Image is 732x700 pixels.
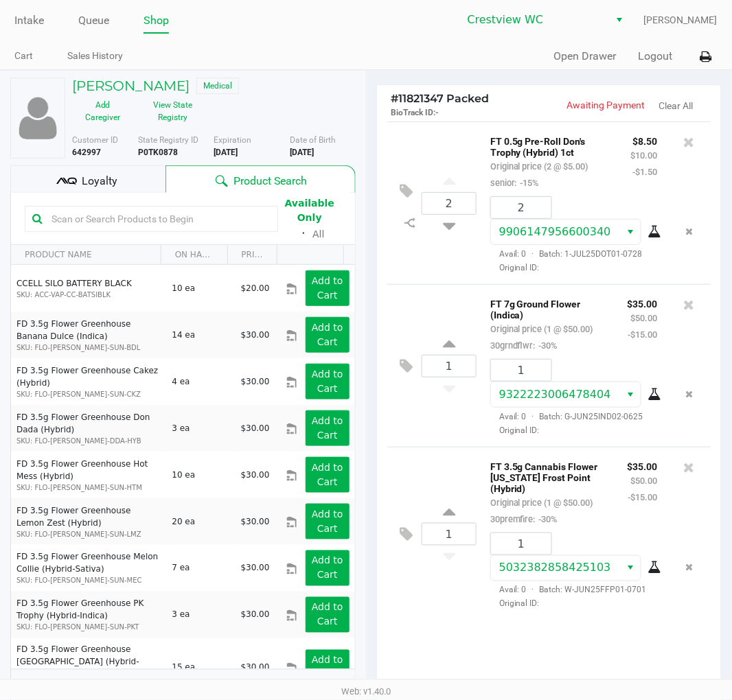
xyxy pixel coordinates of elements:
app-button-loader: Add to Cart [312,415,343,441]
button: Remove the package from the orderLine [680,555,699,581]
td: 15 ea [165,638,234,697]
span: 9322223006478404 [499,388,611,401]
span: -30% [536,340,558,351]
td: 10 ea [165,452,234,498]
span: Expiration [214,135,252,145]
td: CCELL SILO BATTERY BLACK [11,265,165,312]
span: [PERSON_NAME] [644,13,718,27]
span: $30.00 [241,330,270,340]
h5: [PERSON_NAME] [72,78,190,94]
small: $50.00 [631,313,658,323]
p: $35.00 [628,295,658,310]
button: Add to Cart [306,504,350,539]
td: FD 3.5g Flower Greenhouse Hot Mess (Hybrid) [11,452,165,498]
app-button-loader: Add to Cart [312,462,343,487]
inline-svg: Split item qty to new line [398,214,422,232]
a: Intake [14,11,44,30]
app-button-loader: Add to Cart [312,322,343,347]
a: Cart [14,47,33,65]
button: Add to Cart [306,364,350,399]
p: SKU: FLO-[PERSON_NAME]-SUN-LMZ [16,529,160,539]
span: Avail: 0 Batch: W-JUN25FFP01-0701 [490,585,647,595]
td: FD 3.5g Flower Greenhouse [GEOGRAPHIC_DATA] (Hybrid-Indica) [11,638,165,697]
span: 5032382858425103 [499,561,611,574]
span: Date of Birth [290,135,336,145]
button: Add to Cart [306,317,350,353]
p: FT 3.5g Cannabis Flower [US_STATE] Frost Point (Hybrid) [490,458,607,494]
app-button-loader: Add to Cart [312,275,343,301]
b: P0TK0878 [138,148,178,157]
a: Queue [78,11,109,30]
th: PRODUCT NAME [11,245,161,265]
span: 11821347 Packed [391,92,489,105]
span: Original ID: [490,598,658,610]
p: $35.00 [628,458,658,472]
p: FT 7g Ground Flower (Indica) [490,295,607,320]
td: 10 ea [165,265,234,312]
p: FT 0.5g Pre-Roll Don's Trophy (Hybrid) 1ct [490,132,610,158]
button: Add to Cart [306,457,350,493]
app-button-loader: Add to Cart [312,369,343,394]
app-button-loader: Add to Cart [312,509,343,534]
p: SKU: FLO-[PERSON_NAME]-DDA-HYB [16,436,160,446]
span: Loyalty [82,173,117,189]
b: [DATE] [290,148,314,157]
span: Product Search [233,173,308,189]
app-button-loader: Add to Cart [312,655,343,680]
button: Select [621,556,641,581]
app-button-loader: Add to Cart [312,555,343,581]
p: SKU: FLO-[PERSON_NAME]-SUN-MEC [16,576,160,586]
td: 14 ea [165,312,234,358]
td: 4 ea [165,358,234,405]
span: BioTrack ID: [391,108,435,117]
td: FD 3.5g Flower Greenhouse Banana Dulce (Indica) [11,312,165,358]
th: PRICE [227,245,277,265]
button: View State Registry [133,94,203,128]
small: -$15.00 [628,492,658,502]
small: $50.00 [631,476,658,486]
span: $30.00 [241,423,270,433]
span: 9906147956600340 [499,225,611,238]
p: SKU: ACC-VAP-CC-BATSIBLK [16,290,160,300]
small: Original price (1 @ $50.00) [490,498,593,508]
div: Data table [11,245,355,669]
b: [DATE] [214,148,238,157]
button: Add to Cart [306,597,350,633]
span: $30.00 [241,517,270,526]
p: $8.50 [631,132,658,147]
span: -30% [536,514,558,524]
td: 7 ea [165,545,234,592]
span: Avail: 0 Batch: G-JUN25IND02-0625 [490,412,643,421]
button: Logout [639,48,673,65]
span: $30.00 [241,610,270,620]
span: $30.00 [241,377,270,386]
a: Shop [144,11,169,30]
td: 20 ea [165,498,234,545]
td: FD 3.5g Flower Greenhouse Don Dada (Hybrid) [11,405,165,452]
span: $20.00 [241,283,270,293]
span: · [527,585,540,595]
td: 3 ea [165,405,234,452]
small: Original price (1 @ $50.00) [490,324,593,334]
span: · [527,249,540,259]
app-button-loader: Add to Cart [312,602,343,627]
span: # [391,92,398,105]
span: $30.00 [241,563,270,573]
span: Original ID: [490,261,658,274]
p: SKU: FLO-[PERSON_NAME]-SUN-HTM [16,482,160,493]
small: $10.00 [631,150,658,161]
b: 642997 [72,148,101,157]
span: State Registry ID [138,135,198,145]
small: 30grndflwr: [490,340,558,351]
td: FD 3.5g Flower Greenhouse PK Trophy (Hybrid-Indica) [11,592,165,638]
button: Remove the package from the orderLine [680,219,699,244]
span: Customer ID [72,135,118,145]
span: Original ID: [490,424,658,436]
button: All [312,227,324,242]
span: ᛫ [295,227,312,240]
span: - [435,108,439,117]
button: Add to Cart [306,550,350,586]
span: Medical [196,78,239,94]
button: Open Drawer [554,48,617,65]
td: 3 ea [165,592,234,638]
